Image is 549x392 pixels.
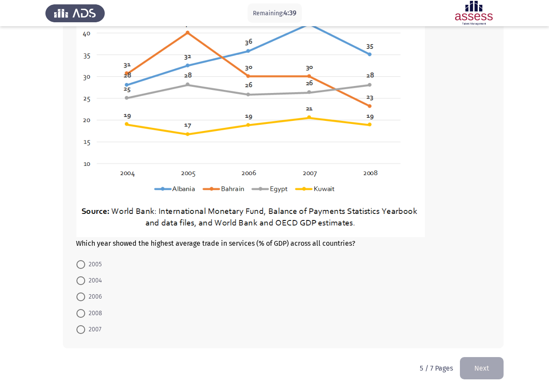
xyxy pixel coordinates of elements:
[85,275,102,286] span: 2004
[85,292,102,302] span: 2006
[460,357,504,379] button: load next page
[45,1,105,25] img: Assess Talent Management logo
[253,8,297,19] p: Remaining:
[420,364,453,372] p: 5 / 7 Pages
[444,1,504,25] img: Assessment logo of Assessment En (Focus & 16PD)
[85,324,101,335] span: 2007
[85,259,102,270] span: 2005
[283,9,297,17] span: 4:39
[85,308,102,319] span: 2008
